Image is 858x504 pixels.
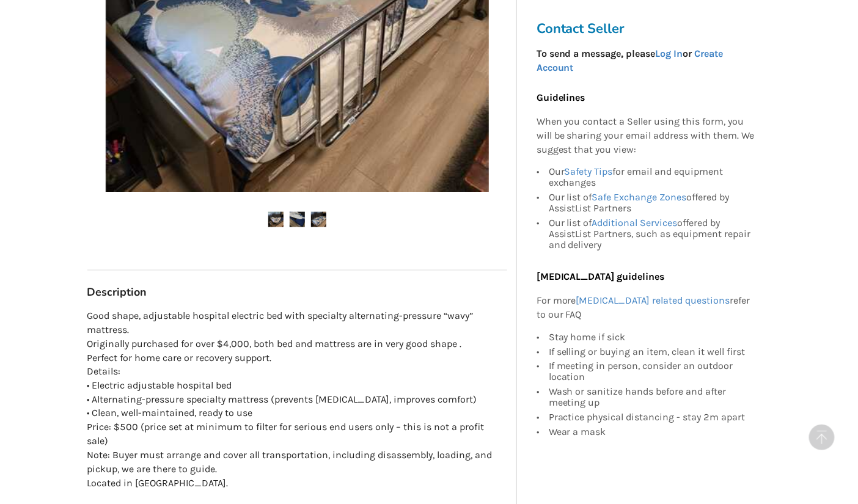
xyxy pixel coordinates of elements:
div: Practice physical distancing - stay 2m apart [549,411,755,425]
p: Good shape, adjustable hospital electric bed with specialty alternating-pressure “wavy” mattress.... [87,309,507,491]
div: Stay home if sick [549,332,755,345]
h3: Description [87,285,507,299]
h3: Contact Seller [537,20,761,37]
div: If selling or buying an item, clean it well first [549,345,755,359]
div: Our list of offered by AssistList Partners, such as equipment repair and delivery [549,216,755,250]
img: electric hospital bed-hospital bed-bedroom equipment-north vancouver-assistlist-listing [311,212,326,227]
strong: To send a message, please or [537,48,724,73]
div: Our for email and equipment exchanges [549,166,755,190]
a: Additional Services [592,217,678,228]
a: [MEDICAL_DATA] related questions [576,294,730,306]
b: Guidelines [537,92,585,103]
div: If meeting in person, consider an outdoor location [549,359,755,385]
p: When you contact a Seller using this form, you will be sharing your email address with them. We s... [537,115,755,157]
div: Our list of offered by AssistList Partners [549,190,755,216]
a: Log In [656,48,683,59]
div: Wash or sanitize hands before and after meeting up [549,385,755,411]
img: electric hospital bed-hospital bed-bedroom equipment-north vancouver-assistlist-listing [290,212,305,227]
b: [MEDICAL_DATA] guidelines [537,271,665,282]
a: Safe Exchange Zones [592,191,687,203]
p: For more refer to our FAQ [537,294,755,322]
img: electric hospital bed-hospital bed-bedroom equipment-north vancouver-assistlist-listing [268,212,284,227]
a: Safety Tips [565,166,613,177]
div: Wear a mask [549,425,755,438]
